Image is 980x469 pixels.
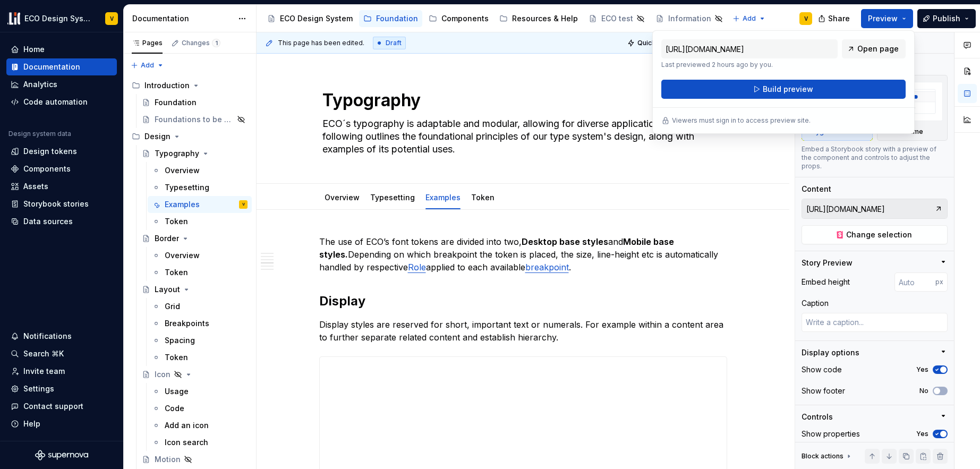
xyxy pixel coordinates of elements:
a: Invite team [6,363,117,380]
div: Story Preview [802,258,853,268]
a: Motion [138,451,252,468]
div: Overview [320,186,364,208]
div: Components [23,164,71,174]
div: Add an icon [165,420,209,431]
div: Examples [421,186,465,208]
span: Publish [933,13,960,24]
div: Typography [155,148,199,159]
div: Controls [802,412,833,422]
a: Typesetting [370,193,415,202]
span: This page has been edited. [278,39,364,47]
a: Usage [148,383,252,400]
div: V [110,14,114,23]
div: Caption [802,298,829,309]
a: Token [148,213,252,230]
div: Information [668,13,711,24]
div: Token [165,216,188,227]
div: V [804,14,808,23]
div: Introduction [144,80,190,91]
a: Breakpoints [148,315,252,332]
div: Embed a Storybook story with a preview of the component and controls to adjust the props. [802,145,948,170]
span: Draft [386,39,402,47]
div: Token [165,352,188,363]
div: Page tree [263,8,727,29]
div: Code [165,403,184,414]
div: Show code [802,364,842,375]
p: px [935,278,943,286]
a: Assets [6,178,117,195]
div: Icon search [165,437,208,448]
a: ECO test [584,10,649,27]
button: Preview [861,9,913,28]
a: breakpoint [525,262,569,272]
a: Overview [325,193,360,202]
svg: Supernova Logo [35,450,88,461]
p: Display styles are reserved for short, important text or numerals. For example within a content a... [319,318,727,344]
strong: Desktop base styles [522,236,608,247]
span: Quick preview [637,39,683,47]
div: Overview [165,165,200,176]
div: Overview [165,250,200,261]
div: Invite team [23,366,65,377]
a: Examples [425,193,461,202]
span: Share [828,13,850,24]
a: Icon search [148,434,252,451]
a: Storybook stories [6,195,117,212]
a: Role [408,262,426,272]
div: Components [441,13,489,24]
button: Notifications [6,328,117,345]
div: Data sources [23,216,73,227]
div: Foundations to be published [155,114,234,125]
a: Analytics [6,76,117,93]
div: Layout [155,284,180,295]
a: Layout [138,281,252,298]
div: Settings [23,383,54,394]
div: Examples [165,199,200,210]
a: Documentation [6,58,117,75]
div: Show properties [802,429,860,439]
div: Documentation [132,13,233,24]
div: Contact support [23,401,83,412]
a: Token [471,193,495,202]
button: Contact support [6,398,117,415]
a: Components [424,10,493,27]
a: Add an icon [148,417,252,434]
a: Typography [138,145,252,162]
span: Build preview [763,84,813,95]
div: ECO Design System [24,13,92,24]
a: Components [6,160,117,177]
div: Grid [165,301,180,312]
span: Open page [857,44,899,54]
div: Border [155,233,179,244]
span: Add [141,61,154,70]
div: Display options [802,347,859,358]
a: Code automation [6,93,117,110]
div: Usage [165,386,189,397]
button: Share [813,9,857,28]
a: Token [148,349,252,366]
button: Change selection [802,225,948,244]
a: Token [148,264,252,281]
div: Design [144,131,171,142]
span: 1 [212,39,220,47]
a: Settings [6,380,117,397]
div: Home [23,44,45,55]
span: Add [743,14,756,23]
input: Auto [894,272,935,292]
a: Foundation [138,94,252,111]
button: Story Preview [802,258,948,268]
div: Documentation [23,62,80,72]
button: Search ⌘K [6,345,117,362]
a: ECO Design System [263,10,357,27]
div: Assets [23,181,48,192]
a: Border [138,230,252,247]
div: ECO test [601,13,633,24]
a: Open page [842,39,906,58]
a: Information [651,10,727,27]
button: Build preview [661,80,906,99]
button: ECO Design SystemV [2,7,121,30]
div: Pages [132,39,163,47]
img: f0abbffb-d71d-4d32-b858-d34959bbcc23.png [7,12,20,25]
div: Typesetting [165,182,209,193]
